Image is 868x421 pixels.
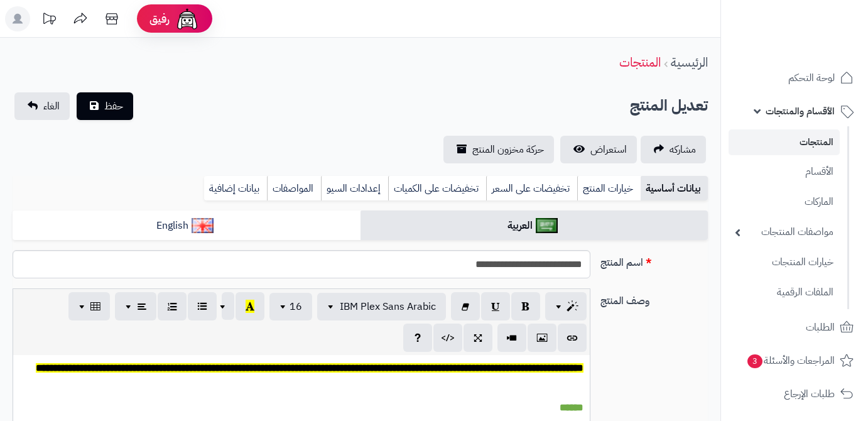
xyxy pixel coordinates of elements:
[670,142,696,157] span: مشاركه
[14,92,70,120] a: الغاء
[806,319,835,336] span: الطلبات
[729,346,860,376] a: المراجعات والأسئلة3
[729,189,840,216] a: الماركات
[595,250,713,270] label: اسم المنتج
[317,293,446,320] button: IBM Plex Sans Arabic
[388,176,486,201] a: تخفيضات على الكميات
[43,99,60,114] span: الغاء
[361,210,708,241] a: العربية
[175,6,200,31] img: ai-face.png
[267,176,321,201] a: المواصفات
[729,279,840,306] a: الملفات الرقمية
[641,136,706,163] a: مشاركه
[204,176,267,201] a: بيانات إضافية
[149,11,170,26] span: رفيق
[77,92,133,120] button: حفظ
[192,218,214,233] img: English
[729,63,860,93] a: لوحة التحكم
[560,136,637,163] a: استعراض
[619,53,661,72] a: المنتجات
[784,385,835,403] span: طلبات الإرجاع
[729,249,840,276] a: خيارات المنتجات
[472,142,544,157] span: حركة مخزون المنتج
[13,210,361,241] a: English
[788,69,835,87] span: لوحة التحكم
[33,6,65,35] a: تحديثات المنصة
[746,352,835,369] span: المراجعات والأسئلة
[290,299,302,314] span: 16
[671,53,708,72] a: الرئيسية
[577,176,641,201] a: خيارات المنتج
[766,102,835,120] span: الأقسام والمنتجات
[340,299,436,314] span: IBM Plex Sans Arabic
[104,99,123,114] span: حفظ
[729,312,860,342] a: الطلبات
[595,288,713,309] label: وصف المنتج
[630,93,708,119] h2: تعديل المنتج
[641,176,708,201] a: بيانات أساسية
[729,129,840,155] a: المنتجات
[747,354,762,368] span: 3
[269,293,312,320] button: 16
[536,218,558,233] img: العربية
[443,136,554,163] a: حركة مخزون المنتج
[486,176,577,201] a: تخفيضات على السعر
[729,158,840,185] a: الأقسام
[590,142,627,157] span: استعراض
[729,219,840,246] a: مواصفات المنتجات
[321,176,388,201] a: إعدادات السيو
[729,379,860,409] a: طلبات الإرجاع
